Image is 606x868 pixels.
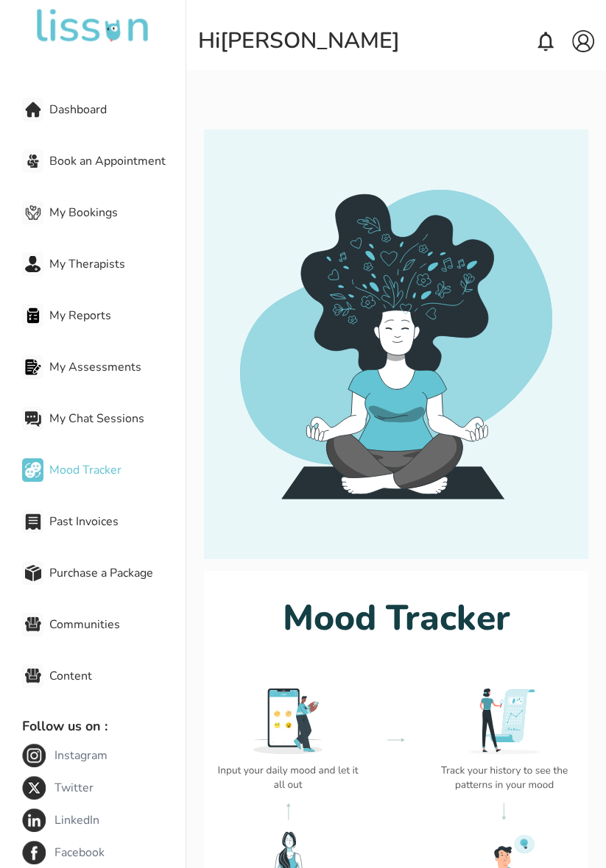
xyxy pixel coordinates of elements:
span: My Assessments [49,358,186,376]
span: Purchase a Package [49,564,186,582]
img: Communities [25,616,41,633]
img: Facebook [22,841,46,864]
span: Mood Tracker [49,461,186,479]
a: TwitterTwitter [22,776,186,800]
img: Instagram [22,744,46,767]
span: My Chat Sessions [49,410,186,427]
span: My Therapists [49,255,186,273]
span: Content [49,667,186,685]
img: My Assessments [25,359,41,375]
span: Book an Appointment [49,152,186,170]
span: Facebook [54,844,105,861]
span: LinkedIn [54,811,99,829]
a: LinkedInLinkedIn [22,808,186,832]
img: My Reports [25,307,41,324]
img: Content [25,668,41,684]
h1: Mood Tracker [283,600,510,636]
img: My Chat Sessions [25,410,41,427]
img: Twitter [22,776,46,800]
img: undefined [34,9,152,44]
img: My Therapists [25,256,41,272]
span: Past Invoices [49,513,186,530]
p: Follow us on : [22,716,186,736]
span: My Bookings [49,204,186,221]
span: Instagram [54,747,108,764]
span: Twitter [54,779,94,797]
a: FacebookFacebook [22,841,186,864]
img: Mood Tracker [25,462,41,478]
img: account.svg [572,30,594,52]
span: Communities [49,616,186,633]
img: Book an Appointment [25,153,41,169]
img: My Bookings [25,204,41,221]
span: My Reports [49,307,186,324]
img: moodbanner1.svg [240,188,552,500]
img: Past Invoices [25,513,41,530]
span: Dashboard [49,101,186,118]
a: InstagramInstagram [22,744,186,767]
img: Dashboard [25,102,41,118]
img: LinkedIn [22,808,46,832]
div: Hi [PERSON_NAME] [198,28,400,54]
img: Purchase a Package [25,565,41,581]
